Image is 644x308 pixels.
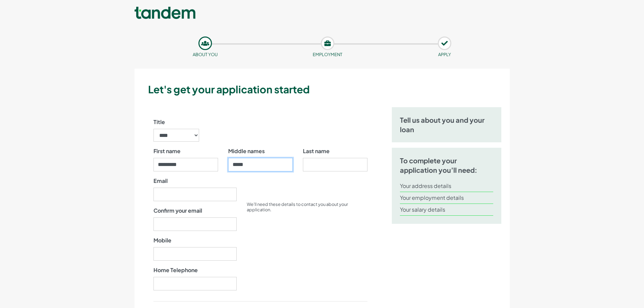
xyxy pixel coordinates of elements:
li: Your salary details [400,204,494,216]
small: About you [193,52,218,57]
small: Employment [313,52,342,57]
small: We’ll need these details to contact you about your application. [247,202,348,212]
h5: To complete your application you’ll need: [400,156,494,175]
label: Mobile [153,236,171,244]
label: Confirm your email [153,207,202,215]
h5: Tell us about you and your loan [400,115,494,134]
li: Your address details [400,180,494,192]
small: APPLY [438,52,451,57]
label: First name [153,147,181,155]
label: Last name [303,147,330,155]
label: Home Telephone [153,266,198,274]
h3: Let's get your application started [148,82,507,96]
label: Middle names [228,147,265,155]
li: Your employment details [400,192,494,204]
label: Title [153,118,165,126]
label: Email [153,177,168,185]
